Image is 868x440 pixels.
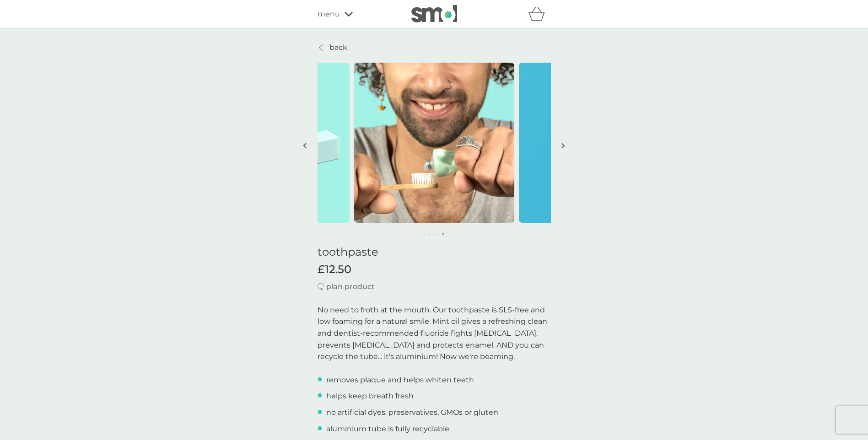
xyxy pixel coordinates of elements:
[326,407,498,419] p: no artificial dyes, preservatives, GMOs or gluten
[326,423,449,435] p: aluminium tube is fully recyclable
[561,142,565,149] img: right-arrow.svg
[528,5,551,23] div: basket
[303,142,307,149] img: left-arrow.svg
[326,374,474,386] p: removes plaque and helps whiten teeth
[318,263,351,276] span: £12.50
[326,390,414,402] p: helps keep breath fresh
[329,42,347,54] p: back
[411,5,457,22] img: smol
[318,304,551,363] p: No need to froth at the mouth. Our toothpaste is SLS-free and low foaming for a natural smile. Mi...
[318,42,347,54] a: back
[318,8,340,20] span: menu
[318,246,551,259] h1: toothpaste
[326,281,375,293] p: plan product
